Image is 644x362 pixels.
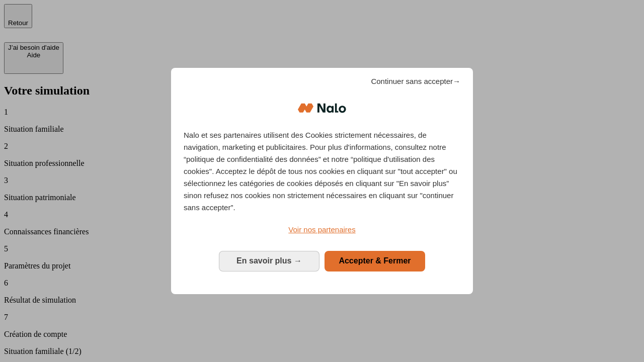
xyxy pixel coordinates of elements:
span: En savoir plus → [236,256,302,265]
p: Nalo et ses partenaires utilisent des Cookies strictement nécessaires, de navigation, marketing e... [184,129,460,214]
span: Accepter & Fermer [339,256,411,265]
span: Voir nos partenaires [288,225,355,234]
span: Continuer sans accepter→ [371,75,460,87]
div: Bienvenue chez Nalo Gestion du consentement [171,68,473,294]
img: Logo [298,93,346,123]
a: Voir nos partenaires [184,224,460,236]
button: Accepter & Fermer: Accepter notre traitement des données et fermer [325,251,425,271]
button: En savoir plus: Configurer vos consentements [219,251,319,271]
